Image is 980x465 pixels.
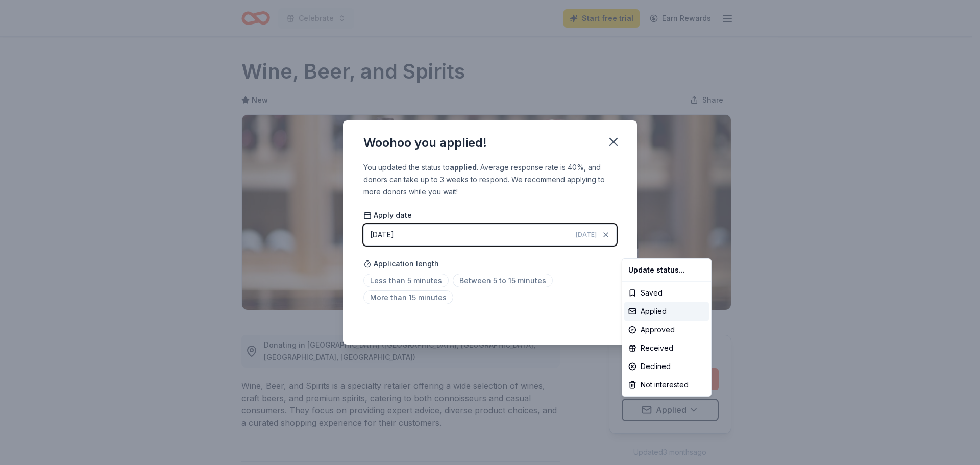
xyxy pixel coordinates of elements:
[624,357,709,376] div: Declined
[299,12,334,25] span: Celebrate
[624,302,709,321] div: Applied
[624,261,709,279] div: Update status...
[624,376,709,394] div: Not interested
[624,284,709,302] div: Saved
[624,339,709,357] div: Received
[624,321,709,339] div: Approved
